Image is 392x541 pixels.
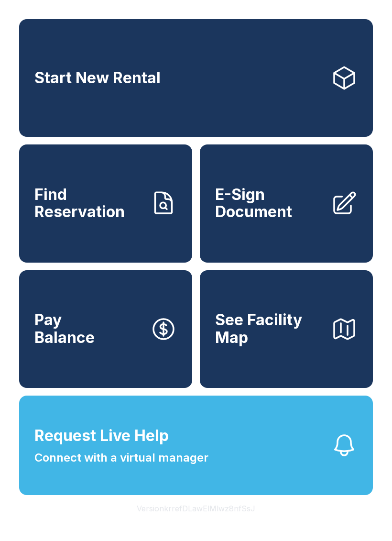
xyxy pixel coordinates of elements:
button: VersionkrrefDLawElMlwz8nfSsJ [129,495,263,522]
span: Start New Rental [34,69,161,87]
a: E-Sign Document [200,144,373,262]
span: See Facility Map [215,311,323,346]
span: Request Live Help [34,424,169,447]
span: E-Sign Document [215,186,323,221]
a: Find Reservation [19,144,192,262]
button: Request Live HelpConnect with a virtual manager [19,396,373,495]
a: Start New Rental [19,19,373,137]
span: Connect with a virtual manager [34,449,208,466]
span: Pay Balance [34,311,95,346]
button: PayBalance [19,270,192,388]
button: See Facility Map [200,270,373,388]
span: Find Reservation [34,186,142,221]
